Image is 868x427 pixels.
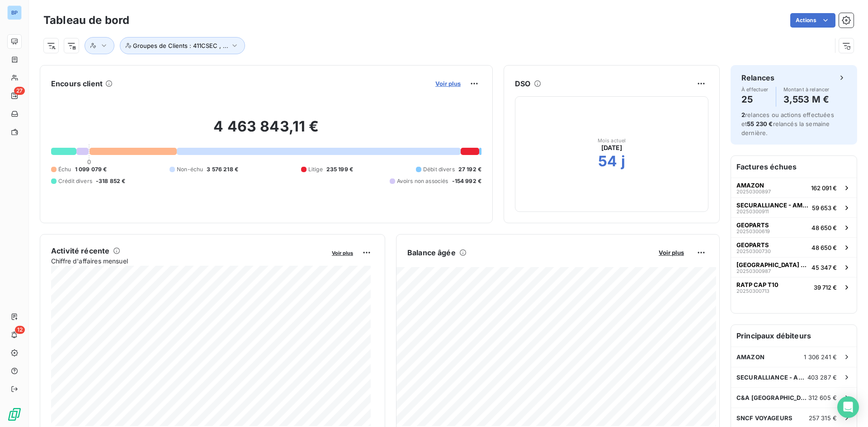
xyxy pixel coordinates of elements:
span: SECURALLIANCE - AMAZON [736,374,807,381]
span: 59 653 € [812,204,837,211]
span: -154 992 € [452,177,482,185]
span: 20250300987 [736,268,771,274]
span: Voir plus [435,80,461,87]
h6: Principaux débiteurs [731,325,857,347]
span: 20250300730 [736,249,771,254]
h6: Encours client [51,78,103,89]
h6: Factures échues [731,156,857,178]
span: SECURALLIANCE - AMAZON [736,202,808,209]
span: Groupes de Clients : 411CSEC , ... [133,42,228,49]
span: 12 [15,326,25,334]
button: Groupes de Clients : 411CSEC , ... [120,37,245,54]
span: SNCF VOYAGEURS [736,414,793,422]
span: 403 287 € [807,374,837,381]
span: 20250300911 [736,209,769,214]
span: GEOPARTS [736,221,769,229]
span: [GEOGRAPHIC_DATA] [GEOGRAPHIC_DATA] [736,261,808,268]
span: 257 315 € [809,414,837,422]
span: 20250300897 [736,189,771,194]
span: 27 192 € [458,165,481,174]
span: 48 650 € [811,224,837,231]
h2: j [621,152,625,170]
span: À effectuer [741,87,769,92]
span: [DATE] [601,143,623,152]
span: C&A [GEOGRAPHIC_DATA] [736,394,808,401]
h3: Tableau de bord [43,12,129,28]
button: Voir plus [656,249,687,257]
span: 39 712 € [814,284,837,291]
span: AMAZON [736,353,764,361]
span: 48 650 € [811,244,837,251]
button: [GEOGRAPHIC_DATA] [GEOGRAPHIC_DATA]2025030098745 347 € [731,257,857,277]
span: Échu [58,165,71,174]
h2: 4 463 843,11 € [51,117,481,145]
img: Logo LeanPay [7,407,22,422]
span: 20250300713 [736,288,769,294]
span: -318 852 € [96,177,126,185]
button: SECURALLIANCE - AMAZON2025030091159 653 € [731,197,857,217]
span: Chiffre d'affaires mensuel [51,256,325,266]
span: 1 306 241 € [804,353,837,361]
span: 2 [741,111,745,118]
span: Voir plus [332,250,353,256]
span: 0 [87,158,91,165]
span: relances ou actions effectuées et relancés la semaine dernière. [741,111,834,136]
button: GEOPARTS2025030073048 650 € [731,237,857,257]
h6: Balance âgée [407,247,456,258]
div: Open Intercom Messenger [837,396,859,418]
button: AMAZON20250300897162 091 € [731,178,857,197]
span: AMAZON [736,182,764,189]
span: 1 099 079 € [75,165,107,174]
span: Avoirs non associés [397,177,448,185]
button: Voir plus [329,249,356,257]
span: Voir plus [659,249,684,256]
button: Actions [790,13,835,28]
span: 20250300619 [736,229,770,234]
span: Litige [308,165,323,174]
span: GEOPARTS [736,241,769,249]
span: 235 199 € [326,165,353,174]
span: 27 [14,87,25,95]
h6: Relances [741,72,774,83]
h6: Activité récente [51,245,109,256]
span: 162 091 € [811,184,837,192]
span: 45 347 € [811,264,837,271]
span: 55 230 € [747,120,773,127]
span: 3 576 218 € [207,165,238,174]
div: BP [7,5,22,20]
button: GEOPARTS2025030061948 650 € [731,217,857,237]
h4: 3,553 M € [783,92,830,107]
span: Non-échu [177,165,203,174]
span: 312 605 € [808,394,837,401]
button: Voir plus [433,80,463,88]
span: RATP CAP T10 [736,281,778,288]
button: RATP CAP T102025030071339 712 € [731,277,857,297]
span: Montant à relancer [783,87,830,92]
h6: DSO [515,78,530,89]
span: Crédit divers [58,177,92,185]
span: Débit divers [423,165,455,174]
span: Mois actuel [598,138,626,143]
h2: 54 [598,152,617,170]
h4: 25 [741,92,769,107]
